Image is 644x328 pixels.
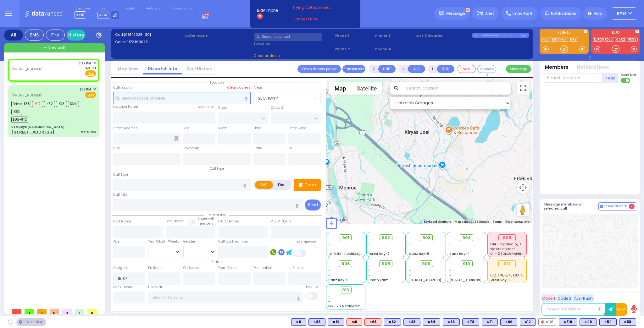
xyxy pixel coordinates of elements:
[369,273,370,278] span: -
[599,318,617,326] div: K54
[369,247,370,251] span: -
[328,273,330,278] span: -
[4,30,23,41] div: All
[126,39,148,44] span: 9172469023
[540,31,589,36] label: KJ EMS...
[329,82,351,95] button: Show street map
[254,33,322,41] input: Search a contact
[482,318,498,326] div: BLS
[93,61,96,66] span: ✕
[305,182,316,188] p: Tone
[573,294,594,302] button: ALS-Rush
[378,65,396,73] button: UNIT
[498,234,516,241] div: 905
[328,268,330,273] span: -
[545,64,569,71] button: Members
[11,124,64,129] div: UTA Boys [GEOGRAPHIC_DATA]
[577,64,609,71] button: Notifications
[462,235,471,241] span: 904
[75,7,90,11] label: Dispatcher
[384,318,401,326] div: BLS
[580,318,597,326] div: K49
[254,41,333,46] label: Location
[409,251,429,256] span: Sanz Bay-6
[11,129,54,135] div: [STREET_ADDRESS]
[148,285,162,290] label: Hospital
[148,239,180,244] div: Year/Month/Week/Day
[113,126,137,131] label: Street Address
[369,268,370,273] span: -
[409,268,411,273] span: -
[580,318,597,326] div: BLS
[93,87,96,92] span: ✕
[449,268,451,273] span: -
[342,287,349,293] span: 913
[402,82,511,95] input: Search location
[328,247,330,251] span: -
[113,219,131,224] label: First Name
[288,126,306,131] label: Entry Code
[328,318,344,326] div: BLS
[477,65,496,73] button: Covered
[113,104,138,109] label: Location Name
[166,219,184,224] label: Last Name
[85,66,96,70] span: K-61
[113,85,135,90] label: Call Location
[218,126,228,131] label: Room
[143,66,182,72] a: Dispatch info
[619,318,636,326] div: K58
[288,265,304,271] label: In Service
[113,265,129,271] label: Assigned
[288,146,293,151] label: ZIP
[292,16,342,22] a: Connect Now
[25,30,44,41] div: EMS
[253,85,263,90] label: Areas
[16,318,46,326] div: See map
[81,130,96,134] div: Seizures
[113,192,127,197] label: Call Info
[254,92,312,104] span: SECTION 4
[443,318,460,326] div: BLS
[218,219,239,224] label: P First Name
[253,126,261,131] label: Floor
[490,247,515,251] span: a/c out of order
[227,85,251,90] label: Clear address
[627,37,638,42] a: FD33
[449,247,451,251] span: -
[67,30,86,41] a: History
[462,318,479,326] div: K78
[253,92,321,104] span: SECTION 4
[347,318,362,326] div: ALS KJ
[602,73,619,83] button: +Add
[422,261,430,267] span: 909
[208,260,225,264] span: Status
[559,318,577,326] div: K519
[449,251,470,256] span: Sanz Bay-4
[369,242,370,247] span: -
[255,181,273,189] label: EMS
[254,53,280,58] span: Clear address
[364,318,381,326] div: ALS
[462,318,479,326] div: BLS
[603,37,614,42] a: FD37
[384,318,401,326] div: K82
[32,101,43,107] span: M12
[482,318,498,326] div: K71
[305,200,321,210] button: Send
[292,5,342,10] span: Trying to Reconnect...
[612,7,636,20] button: KY61
[291,318,306,326] div: K8
[485,11,494,16] span: Alert
[197,216,215,221] small: Share with
[328,251,388,256] span: [STREET_ADDRESS][PERSON_NAME]
[594,11,602,16] span: Help
[443,318,460,326] div: K36
[79,61,91,66] span: 3:37 PM
[409,242,411,247] span: -
[449,278,509,282] span: [STREET_ADDRESS][PERSON_NAME]
[403,318,420,326] div: BLS
[490,278,511,282] span: Forest Bay-3
[500,318,517,326] div: K69
[538,318,556,326] div: K101
[113,239,119,244] label: Age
